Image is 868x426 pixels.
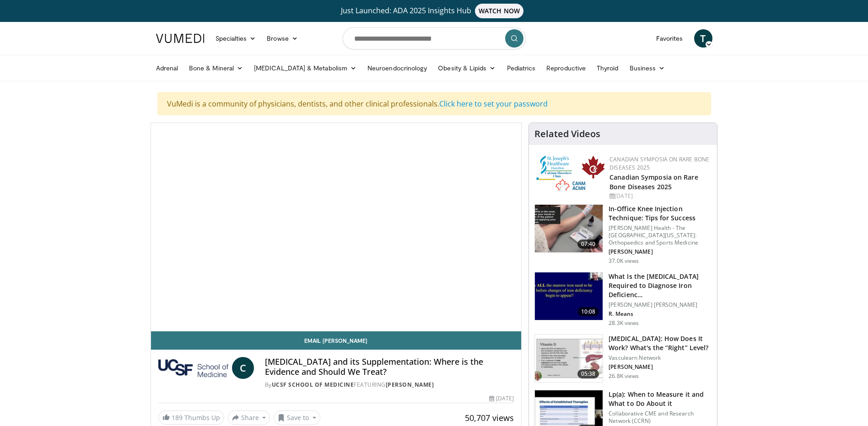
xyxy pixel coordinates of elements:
[535,272,603,320] img: 15adaf35-b496-4260-9f93-ea8e29d3ece7.150x105_q85_crop-smart_upscale.jpg
[609,319,639,327] p: 28.3K views
[386,381,434,389] a: [PERSON_NAME]
[362,59,432,77] a: Neuroendocrinology
[272,381,354,389] a: UCSF School of Medicine
[157,92,711,115] div: VuMedi is a community of physicians, dentists, and other clinical professionals.
[274,410,320,425] button: Save to
[157,4,711,18] a: Just Launched: ADA 2025 Insights HubWATCH NOW
[609,334,712,352] h3: [MEDICAL_DATA]: How Does It Work? What's the “Right” Level?
[609,373,639,380] p: 26.8K views
[609,410,712,425] p: Collaborative CME and Research Network (CCRN)
[248,59,362,77] a: [MEDICAL_DATA] & Metabolism
[439,99,548,109] a: Click here to set your password
[609,192,710,200] div: [DATE]
[541,59,591,77] a: Reproductive
[624,59,671,77] a: Business
[151,331,522,350] a: Email [PERSON_NAME]
[151,123,522,331] video-js: Video Player
[609,354,712,362] p: Vasculearn Network
[534,272,712,327] a: 10:08 What Is the [MEDICAL_DATA] Required to Diagnose Iron Deficienc… [PERSON_NAME] [PERSON_NAME]...
[577,369,599,378] span: 05:38
[609,301,712,309] p: [PERSON_NAME] [PERSON_NAME]
[609,248,712,256] p: [PERSON_NAME]
[535,335,603,382] img: 8daf03b8-df50-44bc-88e2-7c154046af55.150x105_q85_crop-smart_upscale.jpg
[265,357,514,377] h4: [MEDICAL_DATA] and its Supplementation: Where is the Evidence and Should We Treat?
[577,307,599,316] span: 10:08
[609,155,709,171] a: Canadian Symposia on Rare Bone Diseases 2025
[609,224,712,246] p: [PERSON_NAME] Health - The [GEOGRAPHIC_DATA][US_STATE]: Orthopaedics and Sports Medicine
[694,29,712,48] a: T
[475,4,523,18] span: WATCH NOW
[535,205,603,252] img: 9b54ede4-9724-435c-a780-8950048db540.150x105_q85_crop-smart_upscale.jpg
[158,357,228,379] img: UCSF School of Medicine
[501,59,541,77] a: Pediatrics
[609,272,712,299] h3: What Is the [MEDICAL_DATA] Required to Diagnose Iron Deficienc…
[577,240,599,249] span: 07:40
[651,29,689,48] a: Favorites
[609,257,639,265] p: 37.0K views
[536,155,605,192] img: 59b7dea3-8883-45d6-a110-d30c6cb0f321.png.150x105_q85_autocrop_double_scale_upscale_version-0.2.png
[609,363,712,371] p: [PERSON_NAME]
[183,59,248,77] a: Bone & Mineral
[156,34,205,43] img: VuMedi Logo
[609,173,698,191] a: Canadian Symposia on Rare Bone Diseases 2025
[210,29,262,48] a: Specialties
[151,59,184,77] a: Adrenal
[489,394,514,403] div: [DATE]
[228,410,270,425] button: Share
[158,410,224,425] a: 189 Thumbs Up
[465,412,514,423] span: 50,707 views
[534,334,712,383] a: 05:38 [MEDICAL_DATA]: How Does It Work? What's the “Right” Level? Vasculearn Network [PERSON_NAME...
[432,59,501,77] a: Obesity & Lipids
[172,413,183,422] span: 189
[343,27,526,49] input: Search topics, interventions
[591,59,624,77] a: Thyroid
[534,204,712,265] a: 07:40 In-Office Knee Injection Technique: Tips for Success [PERSON_NAME] Health - The [GEOGRAPHIC...
[534,128,600,139] h4: Related Videos
[261,29,303,48] a: Browse
[265,381,514,389] div: By FEATURING
[609,390,712,408] h3: Lp(a): When to Measure it and What to Do About it
[609,204,712,223] h3: In-Office Knee Injection Technique: Tips for Success
[232,357,254,379] a: C
[609,310,712,318] p: R. Means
